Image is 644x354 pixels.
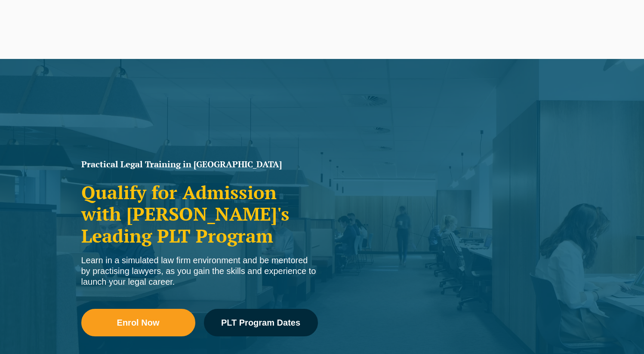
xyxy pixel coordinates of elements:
h1: Practical Legal Training in [GEOGRAPHIC_DATA] [81,160,318,169]
span: Enrol Now [117,318,160,327]
div: Learn in a simulated law firm environment and be mentored by practising lawyers, as you gain the ... [81,255,318,287]
span: PLT Program Dates [221,318,300,327]
a: PLT Program Dates [204,309,318,336]
h2: Qualify for Admission with [PERSON_NAME]'s Leading PLT Program [81,182,318,246]
a: Enrol Now [81,309,195,336]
